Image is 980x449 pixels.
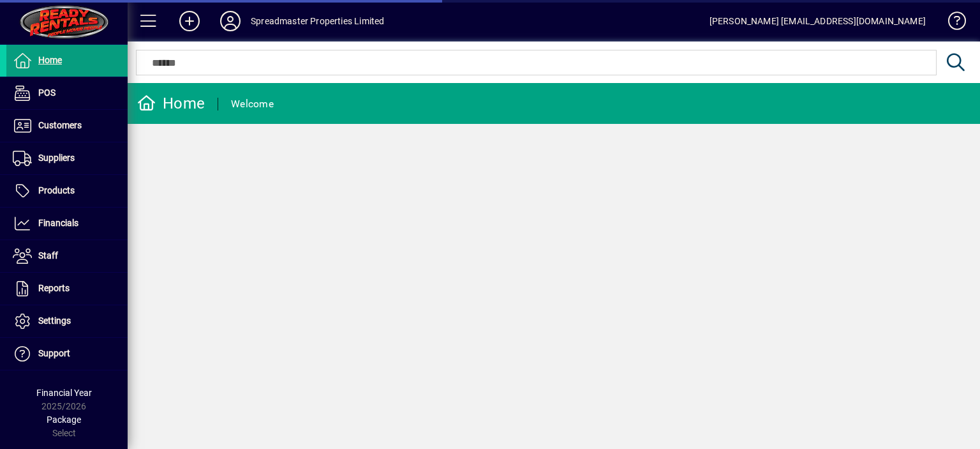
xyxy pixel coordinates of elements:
[38,185,75,195] span: Products
[38,120,82,130] span: Customers
[38,283,70,293] span: Reports
[47,415,81,425] span: Package
[231,94,274,114] div: Welcome
[36,388,92,398] span: Financial Year
[38,316,71,326] span: Settings
[939,3,964,44] a: Knowledge Base
[210,10,251,33] button: Profile
[6,305,128,337] a: Settings
[6,240,128,272] a: Staff
[6,142,128,174] a: Suppliers
[709,11,926,31] div: [PERSON_NAME] [EMAIL_ADDRESS][DOMAIN_NAME]
[38,55,62,65] span: Home
[251,11,384,31] div: Spreadmaster Properties Limited
[38,153,75,163] span: Suppliers
[38,218,78,228] span: Financials
[38,88,56,98] span: POS
[38,250,58,261] span: Staff
[6,110,128,142] a: Customers
[6,273,128,305] a: Reports
[6,175,128,207] a: Products
[169,10,210,33] button: Add
[38,348,70,358] span: Support
[137,93,205,114] div: Home
[6,77,128,109] a: POS
[6,208,128,240] a: Financials
[6,338,128,370] a: Support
